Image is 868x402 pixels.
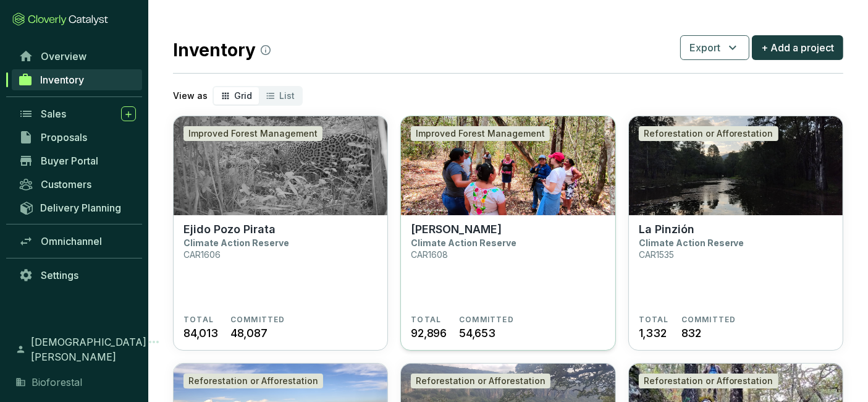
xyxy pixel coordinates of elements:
[41,108,66,120] span: Sales
[183,237,289,248] p: Climate Action Reserve
[411,126,550,141] div: Improved Forest Management
[639,374,778,388] div: Reforestation or Afforestation
[681,315,736,325] span: COMMITTED
[279,90,295,101] span: List
[639,126,778,141] div: Reforestation or Afforestation
[411,249,448,260] p: CAR1608
[173,90,208,102] p: View as
[183,249,221,260] p: CAR1606
[12,69,142,90] a: Inventory
[639,237,744,248] p: Climate Action Reserve
[681,325,701,341] span: 832
[411,374,550,388] div: Reforestation or Afforestation
[12,265,142,286] a: Settings
[400,116,615,351] a: Ejido GavilanesImproved Forest Management[PERSON_NAME]Climate Action ReserveCAR1608TOTAL92,896COM...
[639,325,667,341] span: 1,332
[32,375,82,390] span: Bioforestal
[12,150,142,171] a: Buyer Portal
[12,127,142,148] a: Proposals
[41,178,91,190] span: Customers
[183,325,218,341] span: 84,013
[31,335,146,364] span: [DEMOGRAPHIC_DATA][PERSON_NAME]
[12,197,142,218] a: Delivery Planning
[40,74,84,86] span: Inventory
[183,223,276,236] p: Ejido Pozo Pirata
[628,116,843,351] a: La Pinzión Reforestation or AfforestationLa PinziónClimate Action ReserveCAR1535TOTAL1,332COMMITT...
[689,40,720,55] span: Export
[234,90,252,101] span: Grid
[40,202,121,214] span: Delivery Planning
[459,315,514,325] span: COMMITTED
[12,174,142,195] a: Customers
[173,116,388,351] a: Ejido Pozo PirataImproved Forest ManagementEjido Pozo PirataClimate Action ReserveCAR1606TOTAL84,...
[761,40,834,55] span: + Add a project
[174,116,387,215] img: Ejido Pozo Pirata
[629,116,843,215] img: La Pinzión
[183,374,323,388] div: Reforestation or Afforestation
[411,237,516,248] p: Climate Action Reserve
[639,249,674,260] p: CAR1535
[41,131,87,143] span: Proposals
[752,35,843,60] button: + Add a project
[230,325,268,341] span: 48,087
[639,223,694,236] p: La Pinzión
[41,269,78,281] span: Settings
[41,235,102,247] span: Omnichannel
[401,116,615,215] img: Ejido Gavilanes
[12,231,142,252] a: Omnichannel
[173,37,271,63] h2: Inventory
[12,46,142,67] a: Overview
[12,103,142,124] a: Sales
[411,223,502,236] p: [PERSON_NAME]
[41,155,98,167] span: Buyer Portal
[680,35,749,60] button: Export
[183,315,214,325] span: TOTAL
[230,315,285,325] span: COMMITTED
[639,315,669,325] span: TOTAL
[459,325,495,341] span: 54,653
[411,315,441,325] span: TOTAL
[183,126,322,141] div: Improved Forest Management
[411,325,447,341] span: 92,896
[213,86,303,106] div: segmented control
[41,50,86,62] span: Overview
